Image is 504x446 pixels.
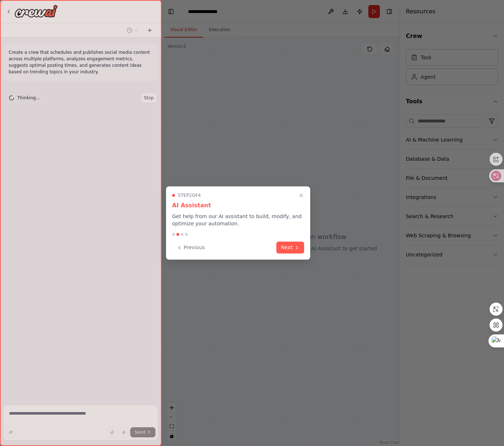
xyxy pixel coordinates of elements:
[276,242,304,254] button: Next
[172,201,304,210] h3: AI Assistant
[178,192,201,198] span: Step 2 of 4
[172,213,304,227] p: Get help from our AI assistant to build, modify, and optimize your automation.
[172,242,209,254] button: Previous
[166,7,176,17] button: Hide left sidebar
[297,191,306,200] button: Close walkthrough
